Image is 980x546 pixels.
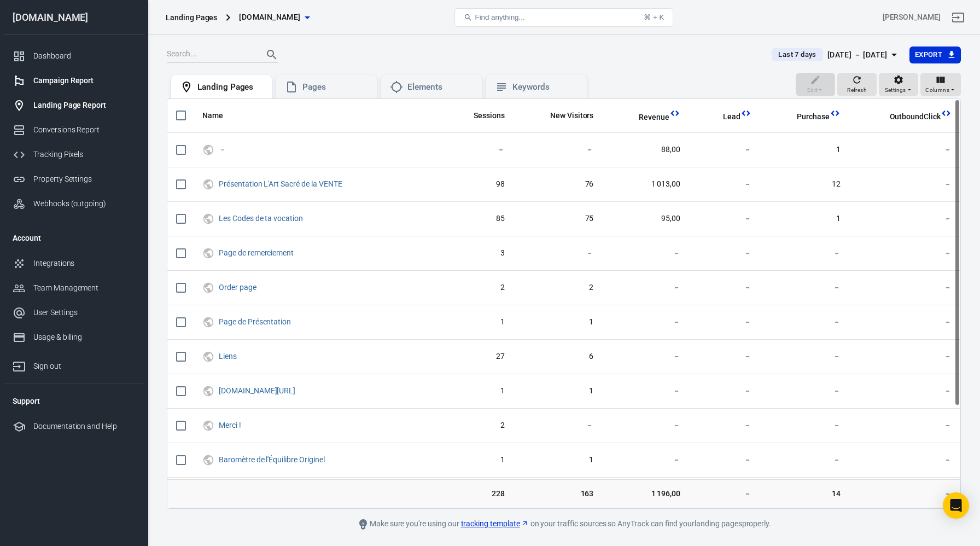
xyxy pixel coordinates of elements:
span: － [522,144,594,155]
div: Campaign Report [33,75,135,86]
button: Find anything...⌘ + K [454,8,673,27]
div: [DATE] － [DATE] [827,48,888,62]
span: － [769,317,841,328]
span: Purchase [797,112,830,123]
a: Webhooks (outgoing) [4,191,144,216]
span: － [698,179,751,190]
li: Support [4,388,144,414]
span: Find anything... [475,13,524,21]
span: － [611,386,680,397]
a: Page de Présentation [219,317,291,326]
span: － [611,455,680,466]
span: － [769,282,841,293]
a: Merci ! [219,421,241,429]
button: [DOMAIN_NAME] [235,7,313,27]
span: － [698,351,751,362]
div: Dashboard [33,50,135,62]
a: User Settings [4,300,144,325]
div: Open Intercom Messenger [943,492,969,519]
span: 75 [522,213,594,224]
span: 1 [448,455,505,466]
svg: UTM & Web Traffic [202,212,214,225]
span: － [698,282,751,293]
svg: UTM & Web Traffic [202,454,214,467]
svg: UTM & Web Traffic [202,350,214,363]
span: 1 196,00 [611,488,680,499]
a: Property Settings [4,167,144,191]
div: User Settings [33,307,135,318]
span: 98 [448,179,505,190]
span: － [858,386,952,397]
button: Export [909,47,961,63]
span: － [858,248,952,259]
span: － [698,248,751,259]
span: 2 [448,420,505,431]
svg: UTM & Web Traffic [202,419,214,432]
span: 2 [448,282,505,293]
span: New Visitors [536,111,594,121]
span: 2 [522,282,594,293]
span: － [522,420,594,431]
span: Total revenue calculated by AnyTrack. [625,111,669,124]
span: Revenue [639,112,669,123]
button: Last 7 days[DATE] － [DATE] [763,46,909,64]
span: Columns [925,85,949,95]
div: Conversions Report [33,124,135,136]
span: － [698,420,751,431]
span: 1 [448,317,505,328]
span: － [611,351,680,362]
span: Name [202,111,223,121]
span: － [698,455,751,466]
span: － [769,420,841,431]
span: － [611,248,680,259]
a: Sign out [4,350,144,379]
svg: This column is calculated from AnyTrack real-time data [669,108,680,119]
div: Make sure you're using our on your traffic sources so AnyTrack can find your landing pages properly. [318,518,810,531]
a: Conversions Report [4,118,144,142]
a: Team Management [4,276,144,300]
span: － [611,282,680,293]
span: Sessions [459,111,505,121]
a: Liens [219,352,237,361]
button: Search [259,42,285,68]
span: OutboundClick [876,112,941,123]
a: Integrations [4,251,144,276]
button: Refresh [837,73,877,97]
a: Dashboard [4,44,144,68]
span: － [219,146,228,153]
div: Keywords [512,82,578,93]
span: Settings [885,85,906,95]
div: Documentation and Help [33,421,135,432]
span: Refresh [847,85,867,95]
a: Les Codes de ta vocation [219,214,303,223]
div: Landing Pages [166,12,217,23]
div: Landing Page Report [33,100,135,111]
span: OutboundClick [890,112,941,123]
span: － [858,282,952,293]
span: 88,00 [611,144,680,155]
a: Présentation L'Art Sacré de la VENTE [219,179,342,188]
svg: This column is calculated from AnyTrack real-time data [830,108,841,119]
span: － [858,455,952,466]
div: Webhooks (outgoing) [33,198,135,210]
span: － [769,455,841,466]
svg: UTM & Web Traffic [202,281,214,294]
div: [DOMAIN_NAME] [4,13,144,22]
span: － [858,317,952,328]
a: － [219,145,226,154]
button: Columns [920,73,961,97]
span: 3 [448,248,505,259]
svg: This column is calculated from AnyTrack real-time data [740,108,751,119]
span: 1 [769,213,841,224]
span: 1 [448,386,505,397]
a: Tracking Pixels [4,142,144,167]
span: 1 [769,144,841,155]
span: 1 [522,386,594,397]
span: Sessions [474,111,505,121]
span: － [611,420,680,431]
div: Account id: mN52Bpol [883,11,941,23]
svg: This column is calculated from AnyTrack real-time data [941,108,952,119]
a: Campaign Report [4,68,144,93]
span: Lead [723,112,740,123]
a: [DOMAIN_NAME][URL] [219,386,295,395]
